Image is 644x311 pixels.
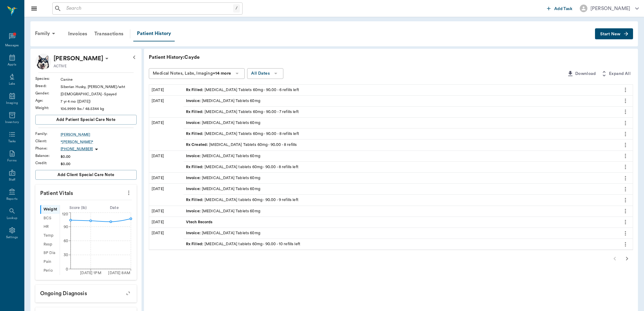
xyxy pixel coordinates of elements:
div: [MEDICAL_DATA] Tablets 60mg - 90.00 - 8 refills [186,142,297,148]
input: Search [64,4,233,13]
p: Patient History: Cayde [149,54,331,61]
button: more [621,140,630,150]
tspan: [DATE] 8AM [108,271,130,275]
a: [PERSON_NAME] [61,132,137,137]
div: [MEDICAL_DATA] Tablets 60mg [186,175,260,181]
div: Score ( lb ) [60,205,96,211]
div: [MEDICAL_DATA] tablets 60mg - 90.00 - 9 refills left [186,197,299,203]
button: more [621,184,630,194]
div: [DATE] [149,151,184,172]
img: Profile Image [35,54,51,69]
div: Siberian Husky, [PERSON_NAME]/wht [61,84,137,90]
button: more [621,151,630,161]
span: Rx Filled : [186,164,205,170]
div: Staff [9,178,15,182]
div: Canine [61,77,137,82]
div: [MEDICAL_DATA] tablets 60mg - 90.00 - 10 refills left [186,241,300,247]
button: more [621,195,630,205]
div: [MEDICAL_DATA] Tablets 60mg [186,208,260,214]
p: Patient Vitals [35,185,137,200]
div: Species : [35,76,61,81]
div: Cayde Fischer [54,54,103,63]
div: [MEDICAL_DATA] tablets 60mg - 90.00 - 8 refills left [186,164,299,170]
div: [DATE] [149,217,184,228]
div: Family : [35,131,61,136]
div: $0.00 [61,154,137,159]
div: [MEDICAL_DATA] Tablets 60mg [186,98,260,104]
span: Invoice : [186,120,202,126]
div: Reports [6,197,18,201]
button: Download [564,68,598,80]
div: Inventory [5,120,19,125]
p: [PERSON_NAME] [54,54,103,63]
div: Gender : [35,90,61,96]
span: Add client Special Care Note [58,171,114,178]
span: Invoice : [186,230,202,236]
div: Phone : [35,146,61,151]
div: Age : [35,98,61,103]
tspan: [DATE] 1PM [80,271,101,275]
div: [DATE] [149,228,184,249]
span: Rx Filled : [186,109,205,115]
span: Invoice : [186,175,202,181]
button: more [621,107,630,117]
div: [MEDICAL_DATA] Tablets 60mg - 90.00 - 7 refills left [186,109,299,115]
tspan: 60 [64,239,68,243]
iframe: Intercom live chat [6,290,21,305]
span: Rx Filled : [186,241,205,247]
button: more [621,129,630,139]
span: Rx Filled : [186,131,205,137]
div: Resp [40,240,60,249]
button: more [124,188,134,198]
p: [PHONE_NUMBER] [61,147,93,152]
span: Add patient Special Care Note [56,116,115,123]
button: Start New [595,28,633,40]
div: [MEDICAL_DATA] Tablets 60mg [186,186,260,192]
div: 106.9999 lbs / 48.5344 kg [61,106,137,111]
div: Labs [9,82,15,86]
button: Add patient Special Care Note [35,115,137,125]
button: Close drawer [28,2,40,15]
a: Transactions [91,27,127,41]
button: All Dates [247,68,283,79]
span: Expand All [609,70,631,78]
button: more [621,85,630,95]
div: Date [96,205,132,211]
div: Temp [40,231,60,240]
span: Invoice : [186,208,202,214]
div: [DEMOGRAPHIC_DATA] - Spayed [61,91,137,97]
div: Forms [7,158,16,163]
button: Expand All [598,68,633,80]
span: Invoice : [186,153,202,159]
div: [DATE] [149,206,184,217]
span: Invoice : [186,186,202,192]
div: BCS [40,214,60,223]
div: 7 yr 4 mo ([DATE]) [61,99,137,104]
p: ACTIVE [54,63,67,69]
div: Family [31,26,61,41]
div: Client : [35,138,61,144]
div: [DATE] [149,173,184,183]
button: more [621,118,630,128]
a: Patient History [133,26,175,41]
div: *[PERSON_NAME]* [61,139,137,145]
span: Invoice : [186,98,202,104]
button: more [621,217,630,227]
div: [DATE] [149,96,184,117]
span: Vtech Records [186,219,214,225]
div: BP Dia [40,249,60,258]
b: +14 more [213,71,231,76]
div: [MEDICAL_DATA] Tablets 60mg - 90.00 - 8 refills left [186,131,299,137]
div: [DATE] [149,85,184,95]
tspan: 90 [64,225,68,228]
div: Lookup [7,216,17,221]
div: Perio [40,266,60,275]
button: more [621,173,630,183]
div: Medical Notes, Labs, Imaging [153,70,231,77]
button: more [621,96,630,106]
div: [DATE] [149,184,184,205]
div: Tasks [8,139,16,144]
